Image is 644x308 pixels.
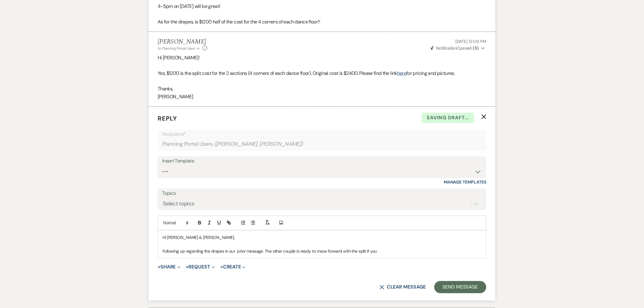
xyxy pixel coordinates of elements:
p: Yes, $1200 is the split cost for the 2 sections (4 corners of each dance floor). Original cost is... [158,69,486,77]
p: Hi [PERSON_NAME] & [PERSON_NAME], [163,234,481,241]
span: + [186,265,189,270]
span: Opened [431,45,479,51]
button: Send Message [434,281,486,293]
label: Topics [162,189,482,198]
button: Share [158,265,180,270]
span: Reply [158,115,177,123]
span: + [220,265,223,270]
a: Manage Templates [444,180,486,185]
span: + [158,265,160,270]
button: Request [186,265,215,270]
span: to: Planning Portal Users [158,46,195,51]
button: to: Planning Portal Users [158,46,201,51]
p: Recipients* [162,131,482,138]
div: Insert Template [162,157,482,166]
div: Select topics [163,200,194,208]
span: ( [PERSON_NAME], [PERSON_NAME] ) [214,140,303,149]
button: NotificationOpened (5) [430,45,486,51]
a: here [397,70,406,76]
button: Create [220,265,246,270]
span: [DATE] 12:09 PM [455,39,486,44]
button: Clear message [380,285,426,290]
p: 4-5pm on [DATE] will be great! [158,2,486,10]
p: Thanks, [158,85,486,93]
h5: [PERSON_NAME] [158,38,207,46]
p: As for the drapes, is $1200 half of the cost for the 4 corners of each dance floor? [158,18,486,26]
span: Notification [436,45,457,51]
p: [PERSON_NAME] [158,93,486,101]
strong: ( 5 ) [473,45,479,51]
span: Saving draft... [422,113,474,123]
p: Hi [PERSON_NAME]! [158,54,486,62]
p: Following up regarding the drapes in our prior message. The other couple is ready to mvoe forward... [163,248,481,255]
div: Planning Portal Users [162,138,482,150]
